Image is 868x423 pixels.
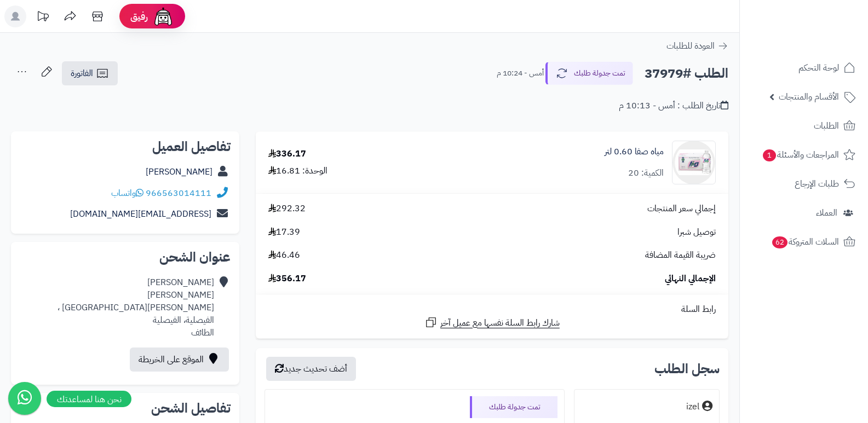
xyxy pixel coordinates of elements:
img: logo-2.png [794,30,858,53]
span: السلات المتروكة [771,234,839,250]
span: الطلبات [814,118,839,134]
div: 336.17 [268,148,306,160]
a: واتساب [111,187,143,200]
div: الوحدة: 16.81 [268,165,327,177]
a: الموقع على الخريطة [130,347,229,372]
h2: عنوان الشحن [20,251,231,264]
h2: تفاصيل الشحن [20,402,231,415]
a: العملاء [746,200,861,226]
div: الكمية: 20 [628,167,664,179]
span: 46.46 [268,249,300,262]
a: 966563014111 [146,187,211,200]
a: [EMAIL_ADDRESS][DOMAIN_NAME] [70,207,211,221]
a: السلات المتروكة62 [746,229,861,255]
button: تمت جدولة طلبك [545,62,633,85]
span: 1 [763,149,776,161]
span: ضريبة القيمة المضافة [645,249,716,262]
span: المراجعات والأسئلة [762,147,839,163]
h2: تفاصيل العميل [20,140,231,153]
h2: الطلب #37979 [645,62,728,85]
span: شارك رابط السلة نفسها مع عميل آخر [440,317,560,329]
a: [PERSON_NAME] [146,165,212,178]
small: أمس - 10:24 م [497,68,544,79]
span: 356.17 [268,273,306,285]
div: رابط السلة [260,303,724,316]
a: مياه صفا 0.60 لتر [605,146,664,158]
span: 292.32 [268,202,306,215]
div: [PERSON_NAME] [PERSON_NAME] [PERSON_NAME][GEOGRAPHIC_DATA] ، الفيصلية، الفيصلية الطائف [58,276,214,339]
a: العودة للطلبات [666,39,728,53]
div: تمت جدولة طلبك [470,396,557,418]
img: 1665301082-spADPN0oJB7gF2Es5ytfoLXrjT9D7XS190Lhek4h-90x90.png [672,141,715,184]
a: طلبات الإرجاع [746,171,861,197]
img: ai-face.png [152,5,174,27]
span: طلبات الإرجاع [795,176,839,192]
a: لوحة التحكم [746,55,861,81]
div: izel [686,401,699,413]
div: تاريخ الطلب : أمس - 10:13 م [619,100,728,112]
span: الإجمالي النهائي [665,273,716,285]
span: الفاتورة [71,67,93,80]
span: العودة للطلبات [666,39,715,53]
a: تحديثات المنصة [29,5,56,30]
span: 17.39 [268,226,300,239]
a: الطلبات [746,113,861,139]
span: توصيل شبرا [677,226,716,239]
a: الفاتورة [62,61,118,85]
span: الأقسام والمنتجات [779,89,839,105]
span: لوحة التحكم [798,60,839,76]
span: 62 [772,236,787,248]
span: إجمالي سعر المنتجات [647,202,716,215]
a: شارك رابط السلة نفسها مع عميل آخر [424,316,560,329]
span: العملاء [816,205,837,221]
button: أضف تحديث جديد [266,357,356,381]
a: المراجعات والأسئلة1 [746,142,861,168]
h3: سجل الطلب [654,362,720,375]
span: رفيق [130,10,148,23]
